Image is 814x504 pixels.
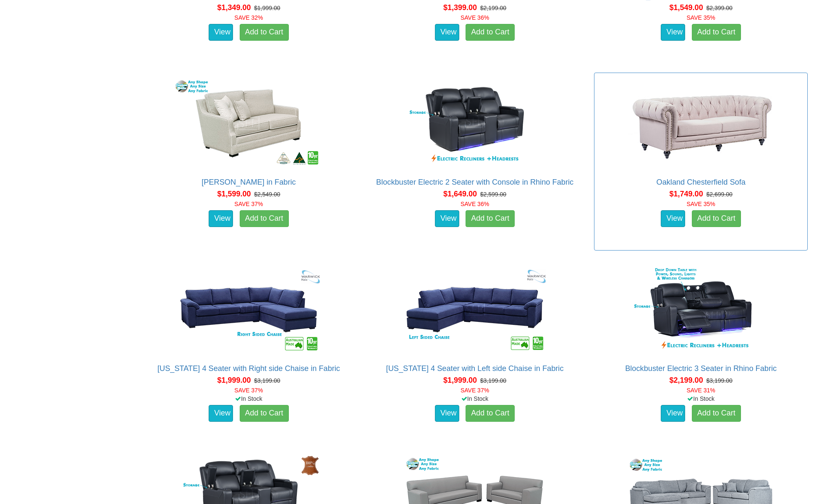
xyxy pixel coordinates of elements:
[435,405,459,422] a: View
[435,210,459,227] a: View
[209,210,233,227] a: View
[692,405,741,422] a: Add to Cart
[399,264,550,356] img: Arizona 4 Seater with Left side Chaise in Fabric
[466,24,515,41] a: Add to Cart
[706,377,732,384] del: $3,199.00
[254,191,280,198] del: $2,549.00
[209,405,233,422] a: View
[157,364,340,373] a: [US_STATE] 4 Seater with Right side Chaise in Fabric
[625,364,777,373] a: Blockbuster Electric 3 Seater in Rhino Fabric
[480,5,506,11] del: $2,199.00
[461,14,489,21] font: SAVE 36%
[670,190,703,198] span: $1,749.00
[443,376,477,384] span: $1,999.00
[656,178,745,186] a: Oakland Chesterfield Sofa
[240,24,289,41] a: Add to Cart
[687,201,715,207] font: SAVE 35%
[661,405,685,422] a: View
[234,387,263,394] font: SAVE 37%
[466,210,515,227] a: Add to Cart
[661,210,685,227] a: View
[480,377,506,384] del: $3,199.00
[234,14,263,21] font: SAVE 32%
[692,210,741,227] a: Add to Cart
[399,77,550,170] img: Blockbuster Electric 2 Seater with Console in Rhino Fabric
[435,24,459,41] a: View
[461,201,489,207] font: SAVE 36%
[240,405,289,422] a: Add to Cart
[240,210,289,227] a: Add to Cart
[461,387,489,394] font: SAVE 37%
[661,24,685,41] a: View
[692,24,741,41] a: Add to Cart
[687,387,715,394] font: SAVE 31%
[443,190,477,198] span: $1,649.00
[173,264,324,356] img: Arizona 4 Seater with Right side Chaise in Fabric
[254,5,280,11] del: $1,999.00
[480,191,506,198] del: $2,599.00
[376,178,573,186] a: Blockbuster Electric 2 Seater with Console in Rhino Fabric
[706,191,732,198] del: $2,699.00
[386,364,564,373] a: [US_STATE] 4 Seater with Left side Chaise in Fabric
[234,201,263,207] font: SAVE 37%
[592,394,809,403] div: In Stock
[173,77,324,170] img: Adele Sofa in Fabric
[202,178,296,186] a: [PERSON_NAME] in Fabric
[706,5,732,11] del: $2,399.00
[443,3,477,12] span: $1,399.00
[670,3,703,12] span: $1,549.00
[254,377,280,384] del: $3,199.00
[217,3,251,12] span: $1,349.00
[366,394,584,403] div: In Stock
[217,376,251,384] span: $1,999.00
[626,264,777,356] img: Blockbuster Electric 3 Seater in Rhino Fabric
[140,394,357,403] div: In Stock
[466,405,515,422] a: Add to Cart
[687,14,715,21] font: SAVE 35%
[217,190,251,198] span: $1,599.00
[670,376,703,384] span: $2,199.00
[209,24,233,41] a: View
[626,77,777,170] img: Oakland Chesterfield Sofa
